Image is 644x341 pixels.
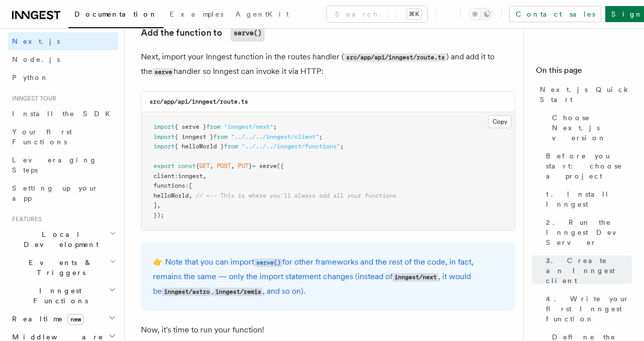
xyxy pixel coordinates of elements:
[153,192,189,199] span: helloWorld
[12,73,49,81] span: Python
[213,133,227,140] span: from
[509,6,601,22] a: Contact sales
[230,24,265,42] code: serve()
[157,202,160,209] span: ,
[327,6,427,22] button: Search...⌘K
[141,24,265,42] a: Add the function toserve()
[8,229,110,249] span: Local Development
[68,3,164,28] a: Documentation
[8,215,42,223] span: Features
[8,50,118,68] a: Node.js
[149,98,248,105] code: src/app/api/inngest/route.ts
[217,162,231,169] span: POST
[175,173,178,180] span: :
[469,8,493,20] button: Toggle dark mode
[546,255,632,286] span: 3. Create an Inngest client
[273,123,277,130] span: ;
[8,32,118,50] a: Next.js
[153,123,175,130] span: import
[189,182,192,189] span: [
[542,213,632,251] a: 2. Run the Inngest Dev Server
[8,95,56,103] span: Inngest tour
[8,123,118,151] a: Your first Functions
[224,143,238,150] span: from
[8,179,118,207] a: Setting up your app
[259,162,277,169] span: serve
[203,173,206,180] span: ,
[8,258,110,278] span: Events & Triggers
[548,109,632,147] a: Choose Next.js version
[536,64,632,80] h4: On this page
[153,133,175,140] span: import
[546,294,632,324] span: 4. Write your first Inngest function
[238,162,249,169] span: PUT
[67,314,84,325] span: new
[74,10,157,18] span: Documentation
[196,192,396,199] span: // <-- This is where you'll always add all your functions
[152,68,174,76] code: serve
[8,151,118,179] a: Leveraging Steps
[231,162,234,169] span: ,
[392,273,438,282] code: inngest/next
[536,80,632,109] a: Next.js Quick Start
[185,182,189,189] span: :
[153,143,175,150] span: import
[488,115,512,128] button: Copy
[12,156,97,174] span: Leveraging Steps
[175,143,224,150] span: { helloWorld }
[344,53,446,62] code: src/app/api/inngest/route.ts
[231,133,319,140] span: "../../../inngest/client"
[164,3,229,27] a: Examples
[153,162,175,169] span: export
[8,310,118,328] button: Realtimenew
[153,202,157,209] span: ]
[175,133,213,140] span: { inngest }
[540,84,632,105] span: Next.js Quick Start
[141,50,515,79] p: Next, import your Inngest function in the routes handler ( ) and add it to the handler so Inngest...
[12,128,72,146] span: Your first Functions
[242,143,340,150] span: "../../../inngest/functions"
[254,257,282,267] a: serve()
[235,10,289,18] span: AgentKit
[542,290,632,328] a: 4. Write your first Inngest function
[546,151,632,181] span: Before you start: choose a project
[8,225,118,253] button: Local Development
[546,217,632,247] span: 2. Run the Inngest Dev Server
[542,147,632,185] a: Before you start: choose a project
[153,182,185,189] span: functions
[319,133,323,140] span: ;
[153,212,164,219] span: });
[12,55,60,63] span: Node.js
[8,68,118,87] a: Python
[178,173,203,180] span: inngest
[175,123,206,130] span: { serve }
[252,162,256,169] span: =
[153,173,175,180] span: client
[141,323,515,337] p: Now, it's time to run your function!
[8,105,118,123] a: Install the SDK
[542,251,632,290] a: 3. Create an Inngest client
[8,314,84,324] span: Realtime
[189,192,192,199] span: ,
[206,123,220,130] span: from
[196,162,199,169] span: {
[178,162,196,169] span: const
[199,162,210,169] span: GET
[170,10,223,18] span: Examples
[407,9,421,19] kbd: ⌘K
[8,253,118,282] button: Events & Triggers
[249,162,252,169] span: }
[224,123,273,130] span: "inngest/next"
[542,185,632,213] a: 1. Install Inngest
[254,259,282,267] code: serve()
[210,162,213,169] span: ,
[340,143,344,150] span: ;
[12,37,60,45] span: Next.js
[8,282,118,310] button: Inngest Functions
[277,162,284,169] span: ({
[12,184,99,202] span: Setting up your app
[12,110,116,118] span: Install the SDK
[213,288,263,296] code: inngest/remix
[546,189,632,209] span: 1. Install Inngest
[8,286,109,306] span: Inngest Functions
